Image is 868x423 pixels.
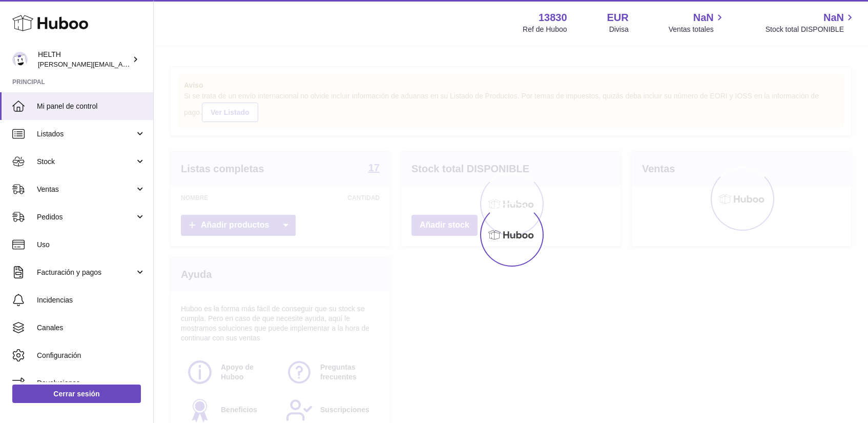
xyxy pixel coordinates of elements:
[37,240,146,250] span: Uso
[37,185,135,194] span: Ventas
[669,11,726,34] a: NaN Ventas totales
[37,378,146,388] span: Devoluciones
[523,25,567,34] div: Ref de Huboo
[12,385,141,403] a: Cerrar sesión
[37,351,146,360] span: Configuración
[766,11,856,34] a: NaN Stock total DISPONIBLE
[693,11,714,25] span: NaN
[37,268,135,277] span: Facturación y pagos
[766,25,856,34] span: Stock total DISPONIBLE
[12,52,28,67] img: laura@helth.com
[37,102,146,111] span: Mi panel de control
[539,11,567,25] strong: 13830
[37,212,135,222] span: Pedidos
[823,11,844,25] span: NaN
[37,295,146,305] span: Incidencias
[37,129,135,139] span: Listados
[37,323,146,333] span: Canales
[38,60,205,68] span: [PERSON_NAME][EMAIL_ADDRESS][DOMAIN_NAME]
[607,11,629,25] strong: EUR
[609,25,629,34] div: Divisa
[37,157,135,167] span: Stock
[38,50,130,69] div: HELTH
[669,25,726,34] span: Ventas totales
